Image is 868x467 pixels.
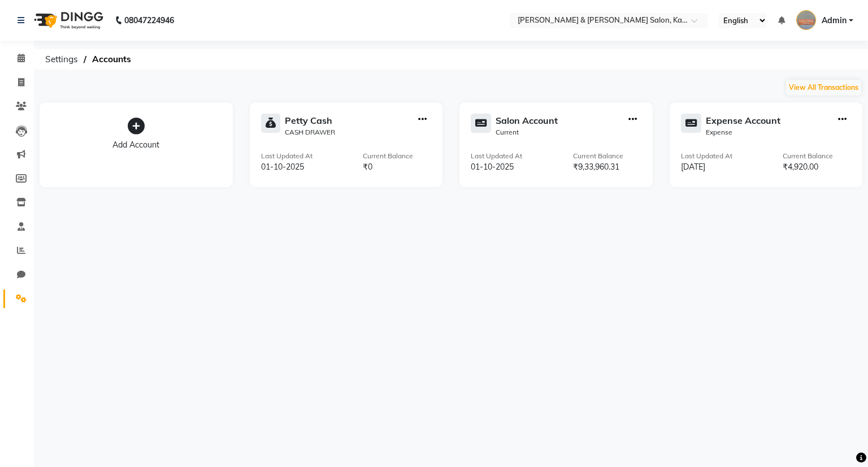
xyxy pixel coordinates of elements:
[363,161,431,173] div: ₹0
[573,161,641,173] div: ₹9,33,960.31
[40,49,84,70] span: Settings
[796,10,816,30] img: Admin
[86,49,137,70] span: Accounts
[681,151,732,161] div: Last Updated At
[124,5,174,36] b: 08047224946
[261,161,313,173] div: 01-10-2025
[51,139,222,151] div: Add Account
[786,80,861,96] button: View All Transactions
[783,161,851,173] div: ₹4,920.00
[285,114,335,127] div: Petty Cash
[29,5,106,36] img: logo
[471,151,522,161] div: Last Updated At
[363,151,431,161] div: Current Balance
[573,151,641,161] div: Current Balance
[681,161,732,173] div: [DATE]
[496,114,558,127] div: Salon Account
[706,114,780,127] div: Expense Account
[471,161,522,173] div: 01-10-2025
[496,127,558,137] div: Current
[783,151,851,161] div: Current Balance
[822,15,847,27] span: Admin
[261,151,313,161] div: Last Updated At
[285,127,335,137] div: CASH DRAWER
[706,127,780,137] div: Expense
